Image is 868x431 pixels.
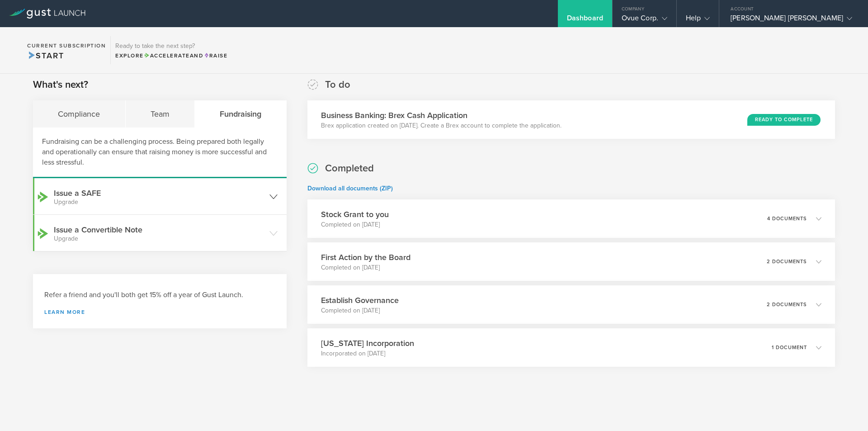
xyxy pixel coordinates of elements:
div: Ready to take the next step?ExploreAccelerateandRaise [110,36,232,64]
p: Completed on [DATE] [321,263,410,272]
div: Ovue Corp. [622,14,667,27]
p: Incorporated on [DATE] [321,349,414,358]
h3: Ready to take the next step? [115,43,227,49]
span: Start [27,51,64,61]
div: Team [126,100,195,128]
h3: [US_STATE] Incorporation [321,337,414,349]
h3: Refer a friend and you'll both get 15% off a year of Gust Launch. [44,290,275,300]
h3: Issue a SAFE [54,187,265,205]
p: Completed on [DATE] [321,306,399,315]
p: Brex application created on [DATE]. Create a Brex account to complete the application. [321,121,561,130]
div: [PERSON_NAME] [PERSON_NAME] [731,14,852,27]
div: Business Banking: Brex Cash ApplicationBrex application created on [DATE]. Create a Brex account ... [307,100,835,139]
a: Learn more [44,309,275,315]
a: Download all documents (ZIP) [307,185,393,192]
small: Upgrade [54,199,265,205]
p: 2 documents [767,259,807,264]
h2: Current Subscription [27,43,106,48]
h2: What's next? [33,78,88,91]
span: Raise [203,52,227,59]
span: Accelerate [144,52,190,59]
div: Dashboard [567,14,603,27]
h3: First Action by the Board [321,251,410,263]
p: 4 documents [767,216,807,221]
p: Completed on [DATE] [321,220,389,229]
h2: Completed [325,162,374,175]
h3: Establish Governance [321,294,399,306]
p: 2 documents [767,302,807,307]
div: Fundraising can be a challenging process. Being prepared both legally and operationally can ensur... [33,128,287,178]
small: Upgrade [54,236,265,242]
div: Ready to Complete [747,114,821,126]
div: Help [686,14,710,27]
h3: Business Banking: Brex Cash Application [321,109,561,121]
div: Compliance [33,100,126,128]
h3: Issue a Convertible Note [54,224,265,242]
h3: Stock Grant to you [321,208,389,220]
h2: To do [325,78,350,91]
p: 1 document [772,345,807,350]
div: Fundraising [195,100,287,128]
span: and [144,52,204,59]
div: Explore [115,52,227,60]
